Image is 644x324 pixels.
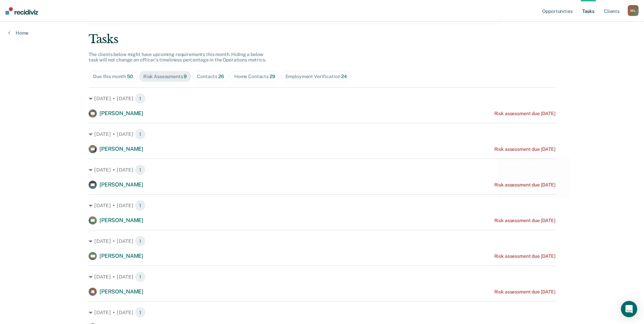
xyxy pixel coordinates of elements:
[89,200,555,211] div: [DATE] • [DATE] 1
[286,74,347,79] div: Employment Verification
[135,164,146,175] span: 1
[628,5,639,16] button: ML
[89,164,555,175] div: [DATE] • [DATE] 1
[99,110,143,116] span: [PERSON_NAME]
[89,236,555,247] div: [DATE] • [DATE] 1
[89,307,555,318] div: [DATE] • [DATE] 1
[93,74,133,79] div: Due this month
[135,129,146,140] span: 1
[341,74,347,79] span: 24
[99,253,143,259] span: [PERSON_NAME]
[135,307,146,318] span: 1
[89,271,555,282] div: [DATE] • [DATE] 1
[197,74,224,79] div: Contacts
[270,74,275,79] span: 29
[143,74,187,79] div: Risk Assessments
[99,217,143,223] span: [PERSON_NAME]
[494,253,555,259] div: Risk assessment due [DATE]
[135,200,146,211] span: 1
[89,52,266,63] span: The clients below might have upcoming requirements this month. Hiding a below task will not chang...
[89,93,555,104] div: [DATE] • [DATE] 1
[494,289,555,295] div: Risk assessment due [DATE]
[135,271,146,282] span: 1
[99,288,143,295] span: [PERSON_NAME]
[628,5,639,16] div: M L
[8,30,29,36] a: Home
[89,129,555,140] div: [DATE] • [DATE] 1
[89,32,555,46] div: Tasks
[218,74,224,79] span: 26
[5,7,38,15] img: Recidiviz
[99,181,143,188] span: [PERSON_NAME]
[494,182,555,188] div: Risk assessment due [DATE]
[494,146,555,152] div: Risk assessment due [DATE]
[494,111,555,116] div: Risk assessment due [DATE]
[135,236,146,247] span: 1
[99,146,143,152] span: [PERSON_NAME]
[135,93,146,104] span: 1
[494,218,555,223] div: Risk assessment due [DATE]
[127,74,133,79] span: 50
[184,74,187,79] span: 9
[234,74,275,79] div: Home Contacts
[621,301,637,317] div: Open Intercom Messenger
